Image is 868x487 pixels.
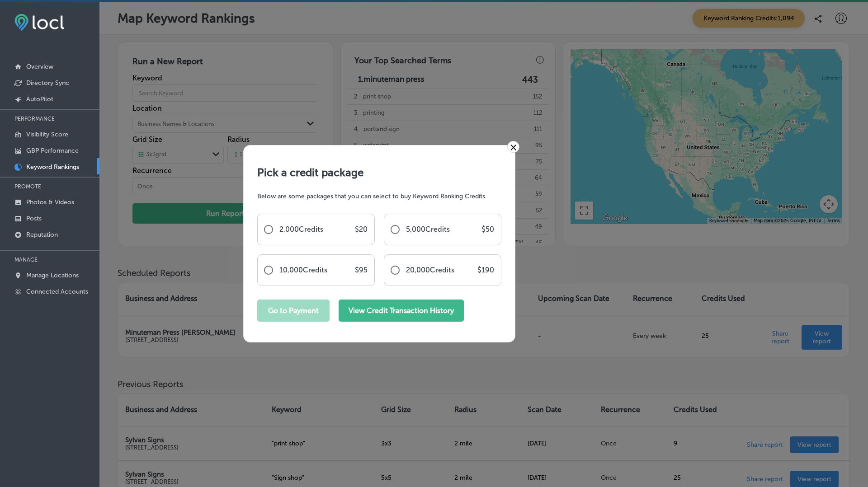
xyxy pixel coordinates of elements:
[14,14,64,31] img: fda3e92497d09a02dc62c9cd864e3231.png
[477,266,494,274] p: $ 190
[26,272,79,279] p: Manage Locations
[26,131,68,138] p: Visibility Score
[26,288,88,295] p: Connected Accounts
[355,225,368,234] p: $ 20
[26,95,53,103] p: AutoPilot
[26,215,42,222] p: Posts
[26,147,79,155] p: GBP Performance
[26,79,69,87] p: Directory Sync
[257,166,501,179] h1: Pick a credit package
[339,300,464,322] button: View Credit Transaction History
[406,266,454,274] p: 20,000 Credits
[26,231,58,239] p: Reputation
[481,225,494,234] p: $ 50
[279,266,327,274] p: 10,000 Credits
[406,225,450,234] p: 5,000 Credits
[26,63,53,70] p: Overview
[507,141,519,153] a: ×
[26,198,74,206] p: Photos & Videos
[257,300,330,322] button: Go to Payment
[355,266,368,274] p: $ 95
[279,225,323,234] p: 2,000 Credits
[257,192,501,200] p: Below are some packages that you can select to buy Keyword Ranking Credits.
[26,163,79,171] p: Keyword Rankings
